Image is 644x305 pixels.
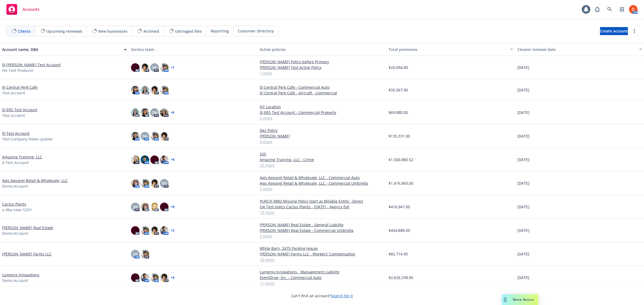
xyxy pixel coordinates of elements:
a: 0) [PERSON_NAME] Test Account [2,62,61,68]
span: Demo Account [2,278,28,283]
span: $82,714.95 [389,251,408,257]
a: Dez Policy [260,128,384,133]
img: photo [150,132,159,140]
span: New businesses [98,28,127,34]
a: Axis Apparel Retail & Wholesale, LLC - Commercial Umbrella [260,180,384,186]
a: 10 more [260,257,384,262]
a: 7 more [260,70,384,76]
img: photo [141,108,149,117]
a: 0) Test Account [2,131,30,136]
a: [PERSON_NAME] [260,133,384,139]
img: photo [141,179,149,188]
a: 25 more [260,162,384,168]
a: + 9 [171,158,174,161]
a: + 6 [171,111,174,114]
a: 19 more [260,210,384,215]
span: [DATE] [517,180,529,186]
span: [DATE] [517,228,529,233]
img: photo [131,132,140,140]
span: Demo Account [2,230,28,236]
a: [PERSON_NAME] Real Estate - General Liability [260,222,384,228]
span: [DATE] [517,157,529,162]
img: photo [150,203,159,211]
div: Drag to move [502,294,508,305]
a: Search for it [331,293,353,298]
span: Test Company News update [2,136,53,142]
img: photo [141,273,149,282]
a: + 4 [171,276,174,279]
div: Total premiums [389,47,507,52]
span: [DATE] [517,251,529,257]
span: DM [152,110,158,115]
img: photo [160,63,169,72]
a: [PERSON_NAME] Farms LLC - Workers' Compensation [260,251,384,257]
div: Account name, DBA [2,47,121,52]
span: BD [162,180,167,186]
img: photo [160,226,169,235]
span: Clients [18,28,31,34]
a: Lumenix Innovations - Management Liability [260,269,384,275]
a: White Barn, 2475 Packing House [260,246,384,251]
span: $416,947.00 [389,204,410,210]
a: Create account [600,27,628,35]
img: photo [141,203,149,211]
a: + 2 [171,229,174,232]
span: Archived [143,28,159,34]
span: $24,094.00 [389,65,408,70]
img: photo [141,155,149,164]
img: photo [160,132,169,140]
span: Nova Assist [513,297,534,302]
span: Accounts [23,7,39,12]
span: For Test Producer [2,68,34,73]
a: 5 more [260,186,384,192]
a: more [631,28,638,34]
a: 0) Central Perk Cafe [2,84,38,90]
img: photo [160,155,169,164]
a: Amazing Training, LLC [2,154,42,160]
span: Can't find an account? [291,293,353,299]
span: $69,880.00 [389,110,408,115]
img: photo [141,250,149,258]
a: 3 more [260,115,384,121]
div: Closest renewal date [517,47,636,52]
span: a dba new 123!!! [2,207,32,213]
a: 0) Central Perk Cafe - Aircraft - Commercial [260,90,384,96]
img: photo [150,86,159,94]
div: Active policies [260,47,384,52]
span: Test account [2,113,25,118]
a: 2 more [260,233,384,239]
a: Axis Apparel Retail & Wholesale, LLC - Commercial Auto [260,175,384,180]
a: Lumenix Innovations [2,272,39,278]
img: photo [160,108,169,117]
a: Axis Apparel Retail & Wholesale, LLC [2,178,68,183]
img: photo [150,179,159,188]
img: photo [150,273,159,282]
span: A Test Account [2,160,29,165]
button: Total premiums [386,43,515,56]
img: photo [160,86,169,94]
span: Create account [600,26,628,36]
a: [PERSON_NAME] Farms LLC [2,251,52,257]
a: Accounts [4,2,42,17]
img: photo [131,63,140,72]
span: [DATE] [517,87,529,93]
img: photo [629,5,638,14]
span: Untriaged files [175,28,202,34]
a: 4 more [260,139,384,144]
span: [DATE] [517,65,529,70]
img: photo [141,226,149,235]
span: $2,626,338.00 [389,275,413,280]
span: Upcoming renewals [46,28,82,34]
a: PURCH-9882 Missing Policy Start as Billable Entity - Direct [260,198,384,204]
a: Search [604,4,615,15]
span: [DATE] [517,204,529,210]
a: + 6 [171,205,174,209]
span: Reporting [211,28,229,34]
a: [PERSON_NAME] Real Estate [2,225,53,230]
a: Report a Bug [592,4,603,15]
a: [PERSON_NAME] Test Active Policy [260,65,384,70]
